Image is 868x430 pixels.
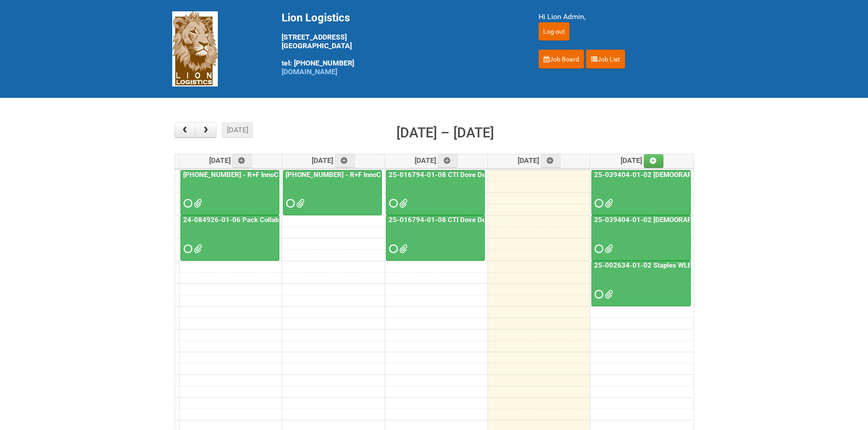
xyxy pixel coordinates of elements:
span: [DATE] [209,156,252,165]
a: 25-039404-01-02 [DEMOGRAPHIC_DATA] Wet Shave SQM - photo slot [591,215,691,261]
a: Add an event [335,154,355,168]
a: [PHONE_NUMBER] - R+F InnoCPT - photo slot [283,170,382,216]
a: [PHONE_NUMBER] - R+F InnoCPT - photo slot [284,171,428,179]
span: GROUP 001.jpg GROUP 001 (2).jpg [296,200,303,207]
a: Add an event [438,154,458,168]
span: Staples Mailing - August Addresses Lion.xlsx MOR 25-002634-01-02 - Seventh Mailing.xlsm LPF 25-00... [605,291,611,298]
a: [PHONE_NUMBER] - R+F InnoCPT [180,170,279,216]
h2: [DATE] – [DATE] [396,122,494,143]
span: Requested [389,246,395,252]
a: 25-002634-01-02 Staples WLE 2025 Community - Seventh Mailing [592,261,804,269]
a: 25-016794-01-08 CTI Dove Deep Moisture [387,171,524,179]
input: Log out [539,22,570,40]
a: Job List [586,50,625,69]
span: Requested [184,246,190,252]
a: 25-002634-01-02 Staples WLE 2025 Community - Seventh Mailing [591,261,691,306]
span: MDN 25-032854-01-08 Left overs.xlsx MOR 25-032854-01-08.xlsm 25_032854_01_LABELS_Lion.xlsx MDN 25... [194,200,200,207]
span: grp 1001 2..jpg group 1001 1..jpg MOR 24-084926-01-08.xlsm Labels 24-084926-01-06 Pack Collab Wan... [194,246,200,252]
span: Lion Logistics [282,11,350,24]
div: [STREET_ADDRESS] [GEOGRAPHIC_DATA] tel: [PHONE_NUMBER] [282,11,516,76]
span: 25-039404 - Labels - Lion.xlsx MOR 25-039404-01-02.xlsm [605,246,611,252]
span: Requested [595,291,601,298]
div: Hi Lion Admin, [539,11,696,22]
span: Requested [184,200,190,207]
button: [DATE] [222,122,253,138]
span: Requested [595,246,601,252]
span: Requested [286,200,293,207]
a: 24-084926-01-06 Pack Collab Wand Tint [180,215,279,261]
a: 25-016794-01-08 CTI Dove Deep Moisture - Photos slot [387,216,565,224]
span: Requested [595,200,601,207]
a: [DOMAIN_NAME] [282,67,337,76]
a: 25-039404-01-02 [DEMOGRAPHIC_DATA] Wet Shave SQM [592,171,778,179]
a: 25-039404-01-02 [DEMOGRAPHIC_DATA] Wet Shave SQM [591,170,691,216]
a: Add an event [644,154,664,168]
a: Add an event [232,154,252,168]
span: Requested [389,200,395,207]
span: [DATE] [312,156,355,165]
span: 25-016794-01-01_LABELS_Lion1.xlsx MOR 25-016794-01-08.xlsm 25-016794-01-01_LABELS_Lion.xlsx Dove ... [399,200,406,207]
span: [DATE] [415,156,458,165]
span: [DATE] [621,156,664,165]
a: 25-039404-01-02 [DEMOGRAPHIC_DATA] Wet Shave SQM - photo slot [592,216,814,224]
a: 25-016794-01-08 CTI Dove Deep Moisture [386,170,485,216]
a: Lion Logistics [172,44,218,53]
a: 25-016794-01-08 CTI Dove Deep Moisture - Photos slot [386,215,485,261]
span: Group 6000.pdf Group 5000.pdf Group 4000.pdf Group 3000.pdf Group 2000.pdf Group 1000.pdf Additio... [605,200,611,207]
a: [PHONE_NUMBER] - R+F InnoCPT [181,171,289,179]
span: Grp 2002 Seed.jpg Grp 2002 2..jpg grp 2002 1..jpg Grp 2001 Seed.jpg GRp 2001 2..jpg Grp 2001 1..j... [399,246,406,252]
a: Job Board [539,50,584,69]
a: Add an event [541,154,561,168]
span: [DATE] [518,156,561,165]
a: 24-084926-01-06 Pack Collab Wand Tint [181,216,313,224]
img: Lion Logistics [172,11,218,86]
